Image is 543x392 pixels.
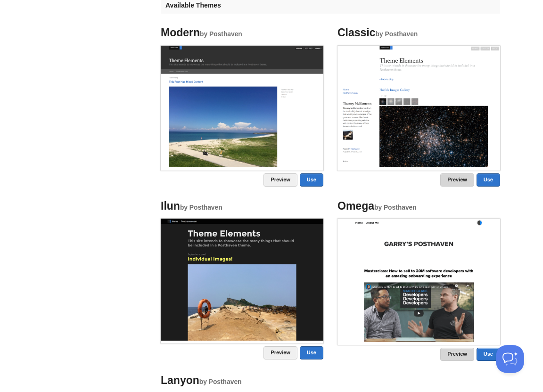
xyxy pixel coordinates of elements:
img: Screenshot [337,46,500,168]
a: Preview [263,173,297,187]
iframe: Help Scout Beacon - Open [496,345,524,373]
img: Screenshot [337,219,500,342]
a: Use [300,173,323,187]
img: Screenshot [161,46,323,168]
a: Preview [263,346,297,359]
a: Use [477,173,500,187]
h4: Modern [161,27,323,39]
small: by Posthaven [374,204,417,211]
h4: Classic [337,27,500,39]
a: Preview [440,173,474,187]
small: by Posthaven [199,378,242,385]
h4: Ilun [161,200,323,212]
small: by Posthaven [200,31,242,38]
small: by Posthaven [180,204,222,211]
h4: Lanyon [161,375,323,386]
small: by Posthaven [376,31,418,38]
a: Preview [440,348,474,361]
a: Use [300,346,323,359]
img: Screenshot [161,219,323,341]
h4: Omega [337,200,500,212]
a: Use [477,348,500,361]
